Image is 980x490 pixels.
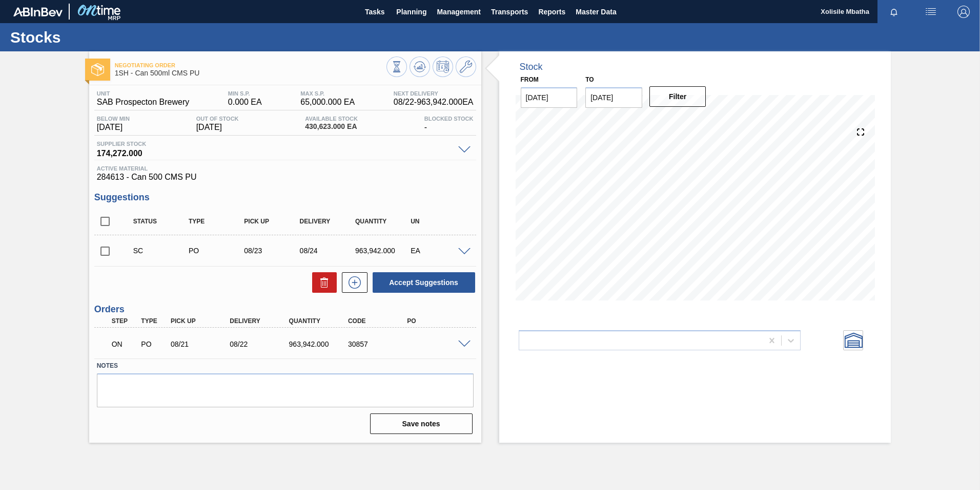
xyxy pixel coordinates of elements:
[97,98,190,107] span: SAB Prospecton Brewery
[241,218,303,225] div: Pick up
[97,90,190,97] span: Unit
[456,56,476,77] button: Go to Master Data / General
[196,123,239,132] span: [DATE]
[186,218,248,225] div: Type
[10,31,192,43] h1: Stocks
[437,6,481,18] span: Management
[97,123,130,132] span: [DATE]
[227,317,293,325] div: Delivery
[521,76,539,83] label: From
[196,116,239,122] span: Out Of Stock
[287,340,353,348] div: 963,942.000
[394,90,474,97] span: Next Delivery
[433,56,453,77] button: Schedule Inventory
[168,317,234,325] div: Pick up
[131,218,193,225] div: Status
[138,317,169,325] div: Type
[520,62,543,72] div: Stock
[408,247,470,255] div: EA
[305,116,358,122] span: Available Stock
[241,247,303,255] div: 08/23/2025
[877,5,910,19] button: Notifications
[297,218,359,225] div: Delivery
[97,147,453,157] span: 174,272.000
[109,333,140,355] div: Negotiating Order
[925,6,937,18] img: userActions
[649,86,706,107] button: Filter
[394,98,474,107] span: 08/22 - 963,942.000 EA
[538,6,565,18] span: Reports
[337,272,367,293] div: New suggestion
[521,87,578,108] input: mm/dd/yyyy
[228,90,262,97] span: MIN S.P.
[386,56,407,77] button: Stocks Overview
[112,340,137,348] p: ON
[367,271,476,294] div: Accept Suggestions
[373,272,475,293] button: Accept Suggestions
[300,90,355,97] span: MAX S.P.
[97,116,130,122] span: Below Min
[109,317,140,325] div: Step
[410,56,430,77] button: Update Chart
[345,317,412,325] div: Code
[370,413,473,434] button: Save notes
[138,340,169,348] div: Purchase order
[396,6,426,18] span: Planning
[353,247,415,255] div: 963,942.000
[186,247,248,255] div: Purchase order
[957,6,970,18] img: Logout
[305,123,358,130] span: 430,623.000 EA
[168,340,234,348] div: 08/21/2025
[300,98,355,107] span: 65,000.000 EA
[297,247,359,255] div: 08/24/2025
[115,69,386,77] span: 1SH - Can 500ml CMS PU
[97,141,453,147] span: Supplier Stock
[97,173,474,182] span: 284613 - Can 500 CMS PU
[345,340,412,348] div: 30857
[131,247,193,255] div: Suggestion Created
[97,359,474,373] label: Notes
[97,165,474,172] span: Active Material
[404,317,471,325] div: PO
[115,62,386,68] span: Negotiating Order
[408,218,470,225] div: UN
[363,6,386,18] span: Tasks
[307,272,337,293] div: Delete Suggestions
[227,340,293,348] div: 08/22/2025
[353,218,415,225] div: Quantity
[287,317,353,325] div: Quantity
[585,76,594,83] label: to
[576,6,616,18] span: Master Data
[424,116,474,122] span: Blocked Stock
[228,98,262,107] span: 0.000 EA
[585,87,642,108] input: mm/dd/yyyy
[94,192,476,203] h3: Suggestions
[13,7,63,16] img: TNhmsLtSVTkK8tSr43FrP2fwEKptu5GPRR3wAAAABJRU5ErkJggg==
[94,304,476,315] h3: Orders
[422,116,476,132] div: -
[91,63,104,76] img: Ícone
[491,6,528,18] span: Transports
